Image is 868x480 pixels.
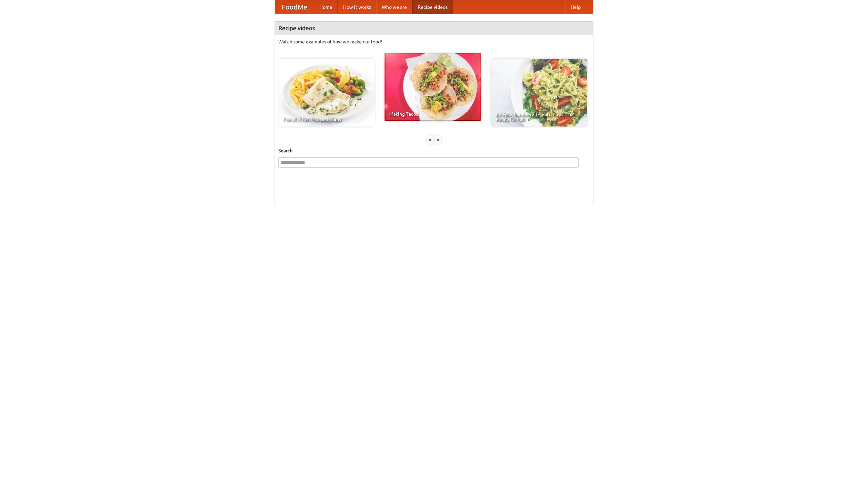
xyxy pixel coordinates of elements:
[491,59,587,127] a: An Easy, Summery Tomato Pasta That's Ready for Fall
[314,0,338,14] a: Home
[278,59,375,127] a: French Fries Fish and Chips
[427,135,433,144] div: «
[283,117,370,122] span: French Fries Fish and Chips
[496,112,583,122] span: An Easy, Summery Tomato Pasta That's Ready for Fall
[412,0,453,14] a: Recipe videos
[275,21,593,35] h4: Recipe videos
[384,53,481,121] a: Making Tacos
[338,0,376,14] a: How it works
[278,147,590,154] h5: Search
[565,0,586,14] a: Help
[435,135,441,144] div: »
[389,112,476,116] span: Making Tacos
[376,0,412,14] a: Who we are
[278,38,590,45] p: Watch some examples of how we make our food!
[275,0,314,14] a: FoodMe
